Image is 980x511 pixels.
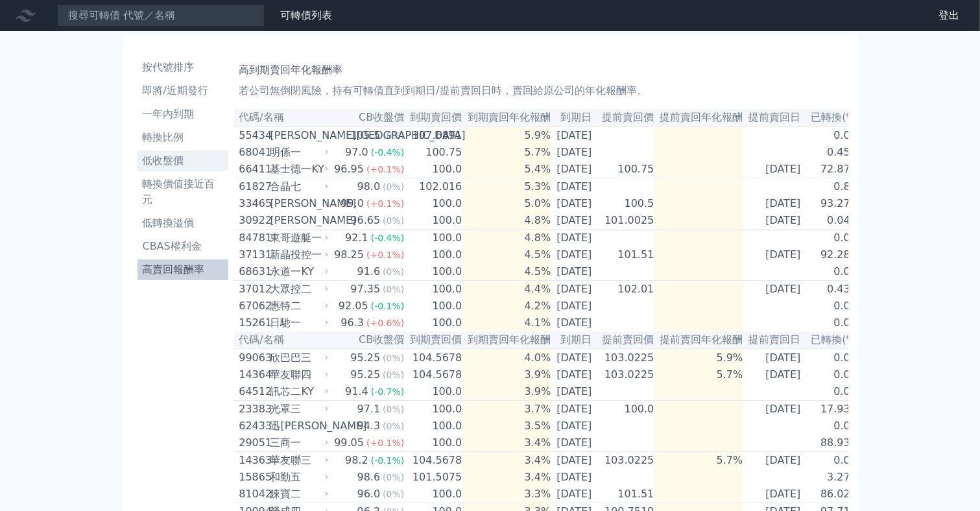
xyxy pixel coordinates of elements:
td: 101.51 [597,486,654,503]
div: 98.6 [355,469,383,485]
td: 100.0 [405,298,462,315]
td: 0.0% [806,126,861,144]
td: 101.51 [597,246,654,263]
td: 5.3% [462,178,551,196]
div: 91.4 [342,384,371,399]
td: 100.0 [405,246,462,263]
td: 4.5% [462,246,551,263]
td: [DATE] [551,383,597,401]
td: 5.7% [654,452,743,469]
div: 15865 [239,469,267,485]
td: [DATE] [551,246,597,263]
td: 3.27% [806,469,861,486]
a: 低收盤價 [137,150,229,171]
div: 23383 [239,401,267,417]
td: 88.93% [806,434,861,452]
div: 合晶七 [270,179,326,195]
div: 三商一 [270,435,326,451]
td: 103.0225 [597,452,654,469]
div: 97.0 [342,145,371,160]
div: 66411 [239,161,267,177]
div: 惠特二 [270,298,326,314]
td: [DATE] [551,469,597,486]
div: 光罩三 [270,401,326,417]
span: (+0.1%) [366,250,404,260]
div: 新晶投控一 [270,247,326,263]
td: 0.0% [806,418,861,434]
li: 按代號排序 [137,60,229,75]
td: 100.0 [405,195,462,212]
td: [DATE] [551,195,597,212]
div: 和勤五 [270,469,326,485]
div: 67062 [239,298,267,314]
div: 33465 [239,196,267,211]
th: 提前賣回日 [743,331,806,349]
div: 96.3 [338,315,366,331]
div: 81042 [239,486,267,502]
div: 37012 [239,281,267,297]
th: 提前賣回價 [597,109,654,126]
li: 轉換價值接近百元 [137,176,229,208]
div: 欣巴巴三 [270,350,326,366]
span: (+0.6%) [366,318,404,328]
td: 5.7% [654,366,743,383]
div: [PERSON_NAME] [270,213,326,228]
th: 代碼/名稱 [233,331,331,349]
div: 37131 [239,247,267,263]
td: [DATE] [551,178,597,196]
span: (0%) [383,370,404,380]
th: 到期賣回價 [405,109,462,126]
td: [DATE] [551,349,597,366]
td: [DATE] [551,212,597,230]
td: [DATE] [551,144,597,161]
div: 68041 [239,145,267,160]
td: 4.5% [462,263,551,281]
td: [DATE] [743,212,806,230]
td: [DATE] [551,126,597,144]
div: 華友聯三 [270,453,326,468]
td: 100.0 [405,230,462,247]
td: [DATE] [551,230,597,247]
th: 到期日 [551,109,597,126]
td: 100.75 [597,161,654,178]
div: 91.6 [355,264,383,279]
a: 低轉換溢價 [137,213,229,233]
li: CBAS權利金 [137,239,229,254]
td: 103.0225 [597,366,654,383]
span: (-0.1%) [371,455,405,466]
th: 到期賣回年化報酬 [462,331,551,349]
td: 100.0 [405,486,462,503]
div: 15261 [239,315,267,331]
div: 訊芯二KY [270,384,326,399]
td: 100.75 [405,144,462,161]
span: (0%) [383,284,404,294]
div: 105.5 [348,128,383,143]
td: 0.0% [806,349,861,366]
td: 4.2% [462,298,551,315]
a: 即將/近期發行 [137,80,229,101]
td: 4.8% [462,230,551,247]
td: [DATE] [743,195,806,212]
span: (0%) [383,215,404,226]
td: 104.5678 [405,349,462,366]
a: 高賣回報酬率 [137,259,229,280]
td: 0.04% [806,212,861,230]
div: 99.0 [338,196,366,211]
th: CB收盤價 [331,331,405,349]
td: 3.4% [462,452,551,469]
td: 0.0% [806,230,861,247]
div: 華友聯四 [270,367,326,383]
td: [DATE] [551,263,597,281]
div: 64512 [239,384,267,399]
li: 高賣回報酬率 [137,262,229,278]
td: [DATE] [743,161,806,178]
div: 永道一KY [270,264,326,279]
div: 61827 [239,179,267,195]
div: 94.3 [355,418,383,434]
div: 96.95 [331,161,366,177]
div: 62433 [239,418,267,434]
td: 92.28% [806,246,861,263]
span: (+0.1%) [366,198,404,209]
div: 錸寶二 [270,486,326,502]
td: 5.9% [462,126,551,144]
